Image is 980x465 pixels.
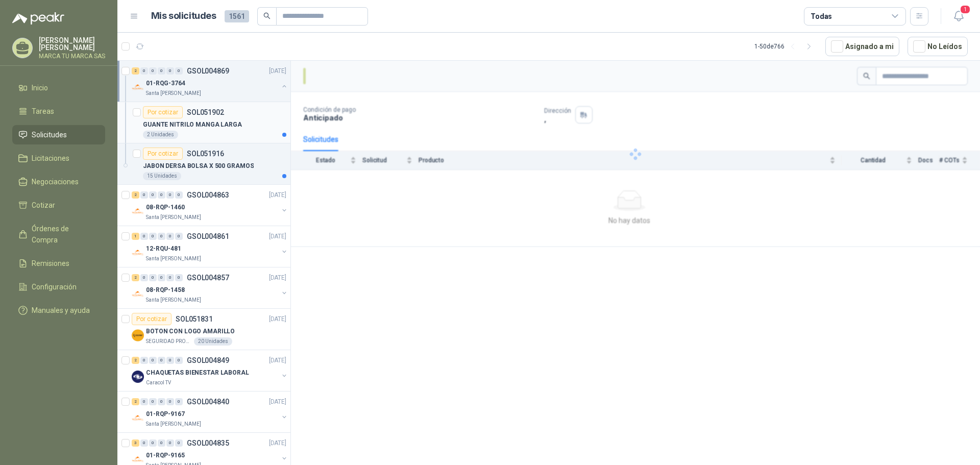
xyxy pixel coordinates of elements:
[175,398,183,405] div: 0
[175,233,183,240] div: 0
[908,37,968,56] button: No Leídos
[149,398,157,405] div: 0
[146,420,201,428] p: Santa [PERSON_NAME]
[187,191,229,199] p: GSOL004863
[140,67,148,75] div: 0
[269,397,286,407] p: [DATE]
[143,120,242,130] p: GUANTE NITRILO MANGA LARGA
[146,368,249,378] p: CHAQUETAS BIENESTAR LABORAL
[140,233,148,240] div: 0
[132,439,139,447] div: 3
[166,357,174,364] div: 0
[225,10,249,22] span: 1561
[269,66,286,76] p: [DATE]
[132,230,288,263] a: 1 0 0 0 0 0 GSOL004861[DATE] Company Logo12-RQU-481Santa [PERSON_NAME]
[132,191,139,199] div: 2
[158,191,165,199] div: 0
[117,102,290,143] a: Por cotizarSOL051902GUANTE NITRILO MANGA LARGA2 Unidades
[960,5,971,14] span: 1
[12,254,105,273] a: Remisiones
[146,379,171,387] p: Caracol TV
[146,89,201,97] p: Santa [PERSON_NAME]
[146,213,201,222] p: Santa [PERSON_NAME]
[158,439,165,447] div: 0
[158,357,165,364] div: 0
[132,205,144,217] img: Company Logo
[143,106,183,118] div: Por cotizar
[158,274,165,281] div: 0
[146,79,185,88] p: 01-RQG-3764
[187,109,224,116] p: SOL051902
[269,356,286,365] p: [DATE]
[149,357,157,364] div: 0
[132,274,139,281] div: 2
[146,203,185,212] p: 08-RQP-1460
[32,305,90,316] span: Manuales y ayuda
[187,439,229,447] p: GSOL004835
[140,274,148,281] div: 0
[132,233,139,240] div: 1
[12,125,105,144] a: Solicitudes
[32,129,67,140] span: Solicitudes
[146,451,185,460] p: 01-RQP-9165
[146,285,185,295] p: 08-RQP-1458
[12,195,105,215] a: Cotizar
[754,38,817,55] div: 1 - 50 de 766
[158,67,165,75] div: 0
[140,357,148,364] div: 0
[263,12,271,19] span: search
[132,247,144,259] img: Company Logo
[12,102,105,121] a: Tareas
[825,37,899,56] button: Asignado a mi
[166,398,174,405] div: 0
[158,233,165,240] div: 0
[146,327,235,336] p: BOTON CON LOGO AMARILLO
[39,53,105,59] p: MARCA TU MARCA SAS
[132,398,139,405] div: 2
[32,223,95,246] span: Órdenes de Compra
[132,412,144,424] img: Company Logo
[187,67,229,75] p: GSOL004869
[187,274,229,281] p: GSOL004857
[12,149,105,168] a: Licitaciones
[158,398,165,405] div: 0
[140,439,148,447] div: 0
[132,329,144,341] img: Company Logo
[149,233,157,240] div: 0
[187,150,224,157] p: SOL051916
[12,301,105,320] a: Manuales y ayuda
[175,439,183,447] div: 0
[166,67,174,75] div: 0
[187,233,229,240] p: GSOL004861
[32,281,77,292] span: Configuración
[811,11,832,22] div: Todas
[32,258,69,269] span: Remisiones
[12,172,105,191] a: Negociaciones
[117,309,290,350] a: Por cotizarSOL051831[DATE] Company LogoBOTON CON LOGO AMARILLOSEGURIDAD PROVISER LTDA20 Unidades
[949,7,968,26] button: 1
[187,398,229,405] p: GSOL004840
[143,161,254,171] p: JABON DERSA BOLSA X 500 GRAMOS
[32,200,55,211] span: Cotizar
[176,315,213,323] p: SOL051831
[146,244,181,254] p: 12-RQU-481
[132,313,171,325] div: Por cotizar
[166,274,174,281] div: 0
[132,189,288,222] a: 2 0 0 0 0 0 GSOL004863[DATE] Company Logo08-RQP-1460Santa [PERSON_NAME]
[146,255,201,263] p: Santa [PERSON_NAME]
[146,409,185,419] p: 01-RQP-9167
[269,314,286,324] p: [DATE]
[32,153,69,164] span: Licitaciones
[149,67,157,75] div: 0
[132,357,139,364] div: 2
[12,277,105,297] a: Configuración
[32,82,48,93] span: Inicio
[146,296,201,304] p: Santa [PERSON_NAME]
[12,78,105,97] a: Inicio
[12,219,105,250] a: Órdenes de Compra
[132,272,288,304] a: 2 0 0 0 0 0 GSOL004857[DATE] Company Logo08-RQP-1458Santa [PERSON_NAME]
[166,233,174,240] div: 0
[269,438,286,448] p: [DATE]
[175,274,183,281] div: 0
[132,65,288,97] a: 2 0 0 0 0 0 GSOL004869[DATE] Company Logo01-RQG-3764Santa [PERSON_NAME]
